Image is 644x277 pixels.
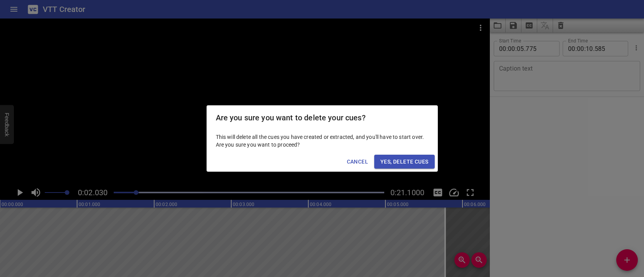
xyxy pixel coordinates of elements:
span: Yes, Delete Cues [380,157,428,167]
h2: Are you sure you want to delete your cues? [216,111,429,124]
button: Cancel [344,155,371,169]
div: This will delete all the cues you have created or extracted, and you'll have to start over. Are y... [207,130,438,152]
button: Yes, Delete Cues [374,155,434,169]
span: Cancel [347,157,368,167]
